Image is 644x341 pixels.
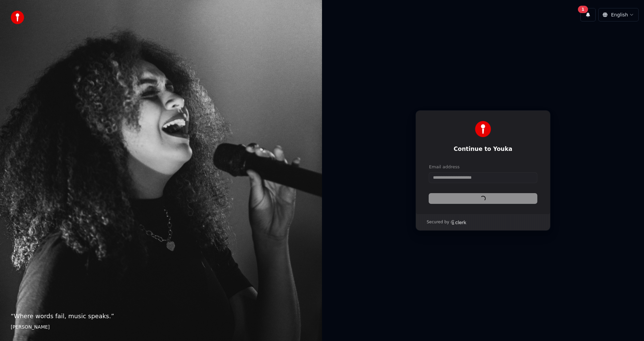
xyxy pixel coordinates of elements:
[578,6,588,13] div: 1
[11,324,311,330] footer: [PERSON_NAME]
[450,220,467,225] a: Clerk logo
[580,8,596,21] button: 1
[11,11,24,24] img: youka
[11,311,311,321] p: “ Where words fail, music speaks. ”
[429,145,537,153] h1: Continue to Youka
[427,220,449,225] p: Secured by
[475,121,491,137] img: Youka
